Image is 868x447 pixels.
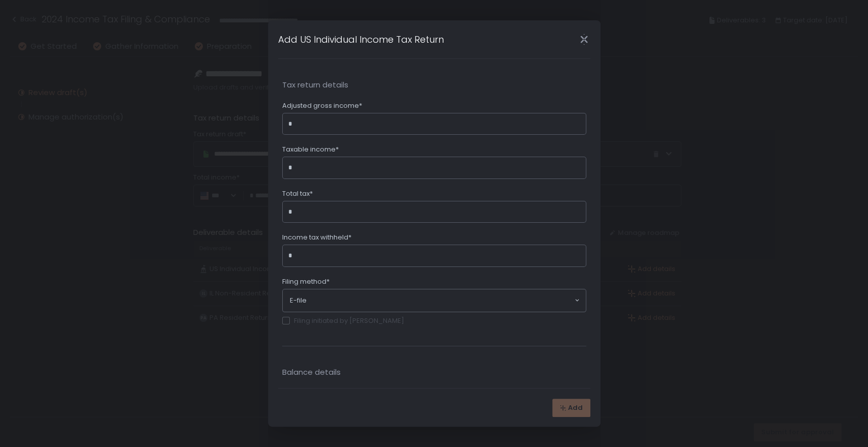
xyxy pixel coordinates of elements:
span: Taxable income* [282,145,339,154]
span: Adjusted gross income* [282,101,362,110]
h1: Add US Individual Income Tax Return [278,33,444,46]
div: Close [568,34,601,45]
input: Search for option [307,295,574,306]
span: Income tax withheld* [282,233,351,242]
span: Total tax* [282,189,313,198]
span: E-file [290,296,307,305]
div: Search for option [283,289,586,312]
span: Balance details [282,367,586,378]
span: Filing method* [282,277,330,286]
span: Tax return details [282,79,586,91]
